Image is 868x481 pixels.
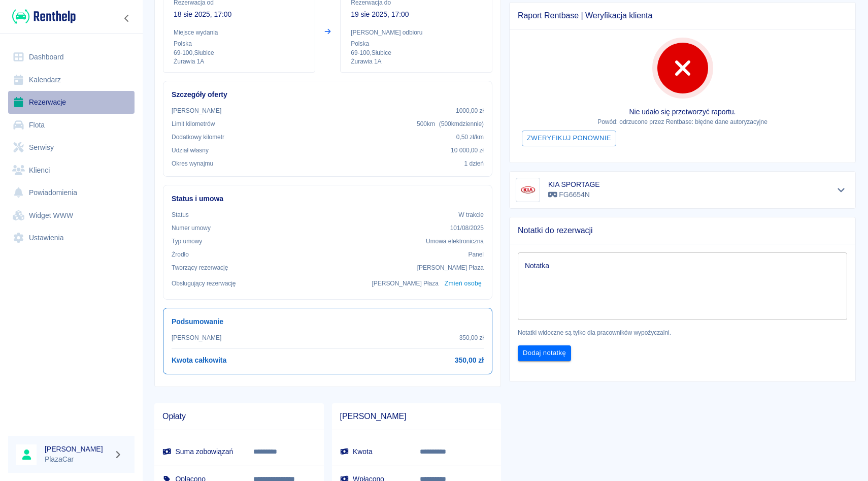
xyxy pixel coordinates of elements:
[456,133,484,142] p: 0,50 zł /km
[450,223,484,233] p: 101/08/2025
[426,237,484,246] p: Umowa elektroniczna
[518,180,538,200] img: Image
[172,263,228,272] p: Tworzący rezerwację
[458,210,484,219] p: W trakcie
[174,48,305,57] p: 69-100 , Słubice
[372,279,439,288] p: [PERSON_NAME] Płaza
[174,28,305,37] p: Miejsce wydania
[172,89,484,100] h6: Szczegóły oferty
[162,411,316,422] span: Opłaty
[522,131,616,146] button: Zweryfikuj ponownie
[172,333,221,342] p: [PERSON_NAME]
[351,28,482,37] p: [PERSON_NAME] odbioru
[174,39,305,48] p: Polska
[340,411,493,422] span: [PERSON_NAME]
[351,39,482,48] p: Polska
[172,316,484,327] h6: Podsumowanie
[518,328,847,337] p: Notatki widoczne są tylko dla pracowników wypożyczalni.
[548,189,600,200] p: FG6654N
[469,250,484,259] p: Panel
[518,226,847,236] span: Notatki do rezerwacji
[8,114,135,137] a: Flota
[172,194,484,204] h6: Status i umowa
[162,446,237,457] h6: Suma zobowiązań
[8,8,76,25] a: Renthelp logo
[340,446,404,457] h6: Kwota
[174,9,305,20] p: 18 sie 2025, 17:00
[45,454,110,465] p: PlazaCar
[8,227,135,249] a: Ustawienia
[351,48,482,57] p: 69-100 , Słubice
[451,146,484,155] p: 10 000,00 zł
[439,120,484,127] span: ( 500 km dziennie )
[455,355,484,366] h6: 350,00 zł
[548,179,600,189] h6: KIA SPORTAGE
[518,107,847,117] p: Nie udało się przetworzyć raportu.
[172,146,209,155] p: Udział własny
[172,159,213,168] p: Okres wynajmu
[172,250,189,259] p: Żrodło
[8,159,135,182] a: Klienci
[172,237,202,246] p: Typ umowy
[12,8,76,25] img: Renthelp logo
[351,9,482,20] p: 19 sie 2025, 17:00
[172,223,211,233] p: Numer umowy
[8,181,135,204] a: Powiadomienia
[172,119,215,129] p: Limit kilometrów
[174,57,305,66] p: Żurawia 1A
[518,117,847,126] p: Powód: odrzucone przez Rentbase: błędne dane autoryzacyjne
[459,333,484,342] p: 350,00 zł
[45,444,110,454] h6: [PERSON_NAME]
[833,183,850,197] button: Pokaż szczegóły
[172,106,221,115] p: [PERSON_NAME]
[456,106,484,115] p: 1000,00 zł
[518,11,847,21] span: Raport Rentbase | Weryfikacja klienta
[119,12,135,25] button: Zwiń nawigację
[417,119,484,129] p: 500 km
[417,263,484,272] p: [PERSON_NAME] Płaza
[172,279,236,288] p: Obsługujący rezerwację
[464,159,484,168] p: 1 dzień
[8,136,135,159] a: Serwisy
[443,276,484,291] button: Zmień osobę
[351,57,482,66] p: Żurawia 1A
[8,91,135,114] a: Rezerwacje
[172,210,189,219] p: Status
[172,133,224,142] p: Dodatkowy kilometr
[172,355,226,366] h6: Kwota całkowita
[8,204,135,227] a: Widget WWW
[8,69,135,91] a: Kalendarz
[518,345,571,361] button: Dodaj notatkę
[8,46,135,69] a: Dashboard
